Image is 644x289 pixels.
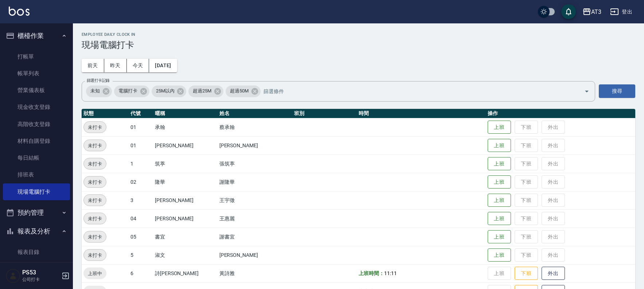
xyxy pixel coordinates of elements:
td: 王惠麗 [218,209,293,228]
td: [PERSON_NAME] [153,191,218,209]
a: 營業儀表板 [3,82,70,99]
span: 25M以內 [152,87,179,95]
button: 報表及分析 [3,222,70,241]
div: 未知 [86,85,112,97]
td: 02 [129,173,153,191]
th: 時間 [357,109,486,118]
td: 承翰 [153,118,218,136]
div: 25M以內 [152,85,187,97]
td: 01 [129,136,153,155]
h3: 現場電腦打卡 [82,40,635,50]
button: 今天 [127,59,149,72]
td: 筑葶 [153,155,218,173]
a: 打帳單 [3,48,70,65]
td: 書宜 [153,228,218,246]
td: 05 [129,228,153,246]
button: 預約管理 [3,203,70,222]
button: 上班 [488,248,511,262]
button: AT3 [579,4,604,19]
span: 未打卡 [84,142,106,149]
td: 黃詩雅 [218,264,293,282]
td: 04 [129,209,153,228]
td: 隆華 [153,173,218,191]
th: 暱稱 [153,109,218,118]
td: 3 [129,191,153,209]
a: 材料自購登錄 [3,133,70,149]
span: 未打卡 [84,178,106,186]
span: 未打卡 [84,123,106,131]
img: Logo [9,7,30,16]
div: 電腦打卡 [114,85,149,97]
a: 每日結帳 [3,149,70,166]
div: 超過25M [188,85,223,97]
td: 謝隆華 [218,173,293,191]
span: 未打卡 [84,251,106,259]
button: [DATE] [149,59,177,72]
td: 淑文 [153,246,218,264]
button: save [561,4,576,19]
span: 超過50M [226,87,253,95]
a: 帳單列表 [3,65,70,82]
a: 現金收支登錄 [3,99,70,115]
button: 上班 [488,157,511,171]
a: 高階收支登錄 [3,116,70,133]
span: 未知 [86,87,104,95]
button: 昨天 [104,59,127,72]
button: Open [581,85,593,97]
td: 蔡承翰 [218,118,293,136]
button: 上班 [488,175,511,189]
span: 11:11 [384,270,397,276]
a: 店家日報表 [3,261,70,277]
button: 下班 [515,267,538,280]
td: [PERSON_NAME] [218,246,293,264]
h5: PS53 [22,269,59,276]
td: 1 [129,155,153,173]
button: 櫃檯作業 [3,26,70,45]
th: 狀態 [82,109,129,118]
span: 電腦打卡 [114,87,142,95]
span: 未打卡 [84,233,106,241]
input: 篩選條件 [262,85,571,98]
td: 張筑葶 [218,155,293,173]
th: 姓名 [218,109,293,118]
td: [PERSON_NAME] [218,136,293,155]
td: [PERSON_NAME] [153,209,218,228]
button: 登出 [607,5,635,19]
span: 未打卡 [84,215,106,223]
button: 上班 [488,230,511,244]
a: 排班表 [3,166,70,183]
button: 前天 [82,59,104,72]
span: 上班中 [83,270,106,277]
button: 上班 [488,212,511,225]
td: 王宇徵 [218,191,293,209]
button: 上班 [488,121,511,134]
td: [PERSON_NAME] [153,136,218,155]
button: 外出 [542,267,565,280]
td: 詩[PERSON_NAME] [153,264,218,282]
td: 5 [129,246,153,264]
span: 未打卡 [84,160,106,168]
td: 6 [129,264,153,282]
div: 超過50M [226,85,261,97]
button: 搜尋 [599,84,635,98]
h2: Employee Daily Clock In [82,32,635,37]
label: 篩選打卡記錄 [87,78,110,83]
th: 代號 [129,109,153,118]
td: 謝書宜 [218,228,293,246]
button: 上班 [488,194,511,207]
th: 班別 [292,109,357,118]
b: 上班時間： [359,270,384,276]
a: 報表目錄 [3,244,70,261]
span: 超過25M [188,87,216,95]
div: AT3 [591,7,601,16]
th: 操作 [486,109,635,118]
td: 01 [129,118,153,136]
a: 現場電腦打卡 [3,183,70,200]
button: 上班 [488,139,511,152]
span: 未打卡 [84,197,106,204]
img: Person [6,269,20,283]
p: 公司打卡 [22,276,59,283]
